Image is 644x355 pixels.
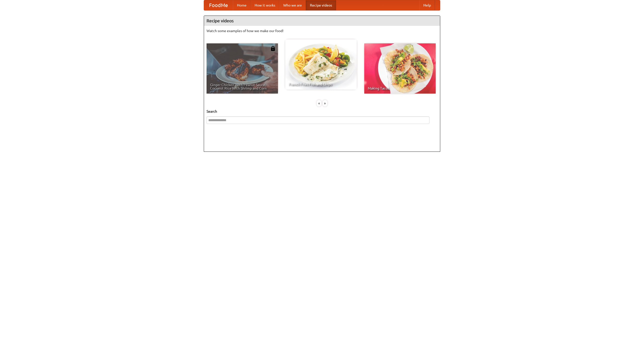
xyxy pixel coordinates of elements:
div: » [323,100,327,106]
p: Watch some examples of how we make our food! [207,28,437,33]
a: Making Tacos [364,43,436,94]
a: French Fries Fish and Chips [285,39,357,90]
img: 483408.png [270,46,275,51]
div: « [317,100,321,106]
span: Making Tacos [368,87,432,90]
a: Home [233,0,251,10]
a: FoodMe [204,0,233,10]
a: How it works [251,0,279,10]
a: Who we are [279,0,306,10]
a: Recipe videos [306,0,336,10]
h4: Recipe videos [204,16,440,26]
a: Help [419,0,435,10]
span: French Fries Fish and Chips [289,83,353,86]
h5: Search [207,109,437,114]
